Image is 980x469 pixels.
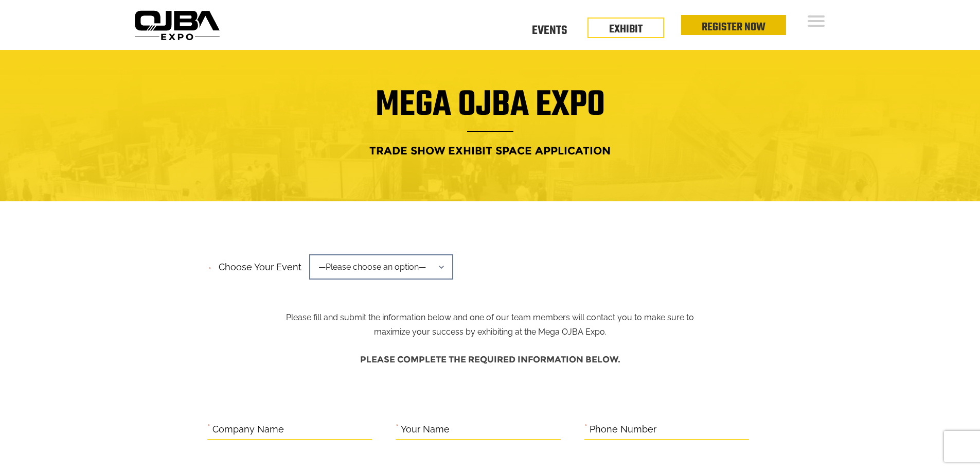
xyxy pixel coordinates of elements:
h1: Mega OJBA Expo [138,91,843,132]
label: Your Name [401,422,450,438]
a: EXHIBIT [609,21,643,38]
a: Register Now [702,19,765,36]
h4: Please complete the required information below. [207,350,773,370]
label: Phone Number [590,422,656,438]
h4: Trade Show Exhibit Space Application [138,141,843,160]
label: Choose your event [212,253,301,275]
span: —Please choose an option— [309,254,453,280]
label: Company Name [212,422,284,438]
p: Please fill and submit the information below and one of our team members will contact you to make... [278,258,702,339]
